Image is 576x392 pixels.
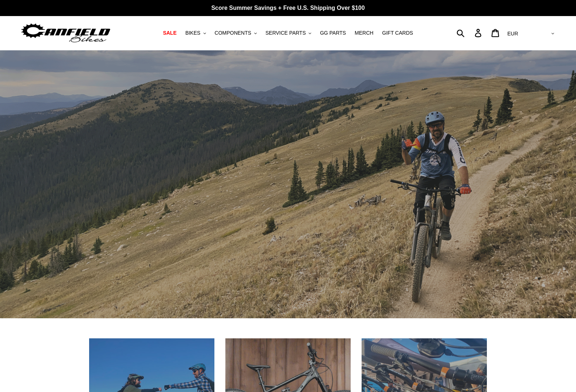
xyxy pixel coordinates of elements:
img: Canfield Bikes [20,22,111,45]
span: COMPONENTS [215,30,251,36]
input: Search [461,25,479,41]
span: SALE [163,30,176,36]
span: BIKES [185,30,200,36]
span: GG PARTS [320,30,346,36]
a: GIFT CARDS [378,28,417,38]
span: GIFT CARDS [382,30,413,36]
button: SERVICE PARTS [262,28,315,38]
button: COMPONENTS [211,28,260,38]
span: MERCH [355,30,373,36]
button: BIKES [182,28,209,38]
a: MERCH [351,28,377,38]
a: SALE [159,28,180,38]
a: GG PARTS [316,28,350,38]
span: SERVICE PARTS [266,30,306,36]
